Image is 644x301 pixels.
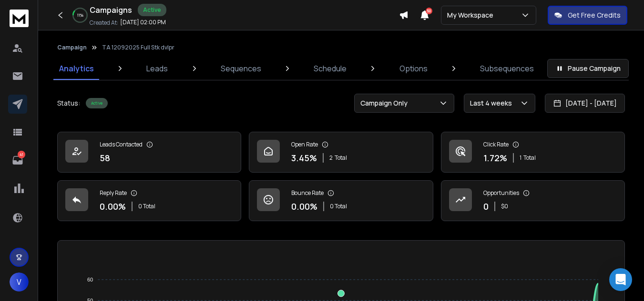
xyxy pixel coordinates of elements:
[520,154,521,162] span: 1
[329,154,333,162] span: 2
[480,63,534,74] p: Subsequences
[77,12,83,18] p: 11 %
[10,10,29,27] img: logo
[470,98,516,108] p: Last 4 weeks
[10,272,29,291] button: V
[53,57,100,80] a: Analytics
[249,180,433,221] a: Bounce Rate0.00%0 Total
[215,57,267,80] a: Sequences
[59,63,94,74] p: Analytics
[568,10,621,20] p: Get Free Credits
[90,19,118,27] p: Created At:
[100,141,143,148] p: Leads Contacted
[141,57,174,80] a: Leads
[360,98,411,108] p: Campaign Only
[138,4,166,16] div: Active
[102,44,174,51] p: TA 12092025 Full Stk dvlpr
[474,57,540,80] a: Subsequences
[90,4,132,16] h1: Campaigns
[146,63,168,74] p: Leads
[291,151,317,165] p: 3.45 %
[18,151,25,158] p: 41
[120,19,166,26] p: [DATE] 02:00 PM
[249,132,433,173] a: Open Rate3.45%2Total
[86,98,108,108] div: Active
[291,141,318,148] p: Open Rate
[399,63,428,74] p: Options
[100,189,127,197] p: Reply Rate
[441,180,625,221] a: Opportunities0$0
[335,154,347,162] span: Total
[483,141,509,148] p: Click Rate
[291,200,317,213] p: 0.00 %
[100,151,110,165] p: 58
[291,189,324,197] p: Bounce Rate
[87,277,93,282] tspan: 60
[447,10,497,20] p: My Workspace
[548,6,627,25] button: Get Free Credits
[609,268,632,291] div: Open Intercom Messenger
[330,203,347,210] p: 0 Total
[308,57,352,80] a: Schedule
[547,59,629,78] button: Pause Campaign
[57,44,87,51] button: Campaign
[100,200,126,213] p: 0.00 %
[545,94,625,113] button: [DATE] - [DATE]
[57,98,80,108] p: Status:
[8,151,27,170] a: 41
[314,63,347,74] p: Schedule
[501,203,508,210] p: $ 0
[426,8,432,14] span: 50
[483,200,489,213] p: 0
[523,154,536,162] span: Total
[57,180,241,221] a: Reply Rate0.00%0 Total
[138,203,155,210] p: 0 Total
[441,132,625,173] a: Click Rate1.72%1Total
[394,57,433,80] a: Options
[483,189,519,197] p: Opportunities
[221,63,261,74] p: Sequences
[483,151,507,165] p: 1.72 %
[57,132,241,173] a: Leads Contacted58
